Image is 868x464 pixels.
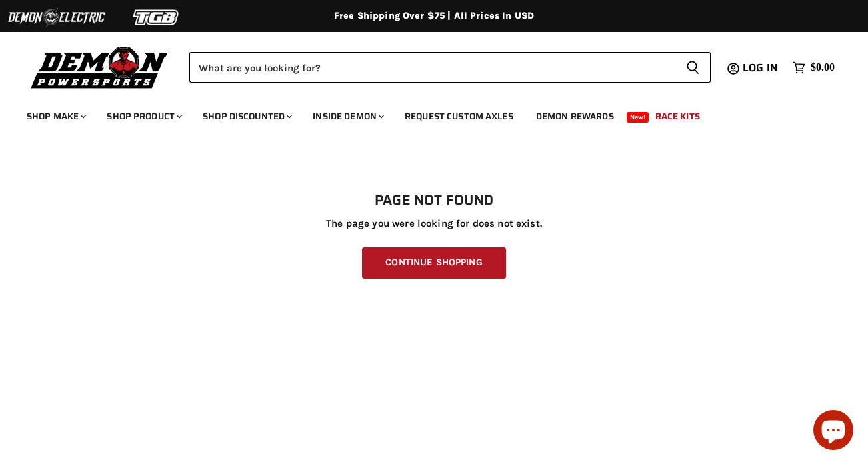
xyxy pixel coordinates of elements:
ul: Main menu [17,97,831,130]
a: Log in [737,62,786,74]
img: Demon Electric Logo 2 [7,5,107,30]
input: Search [189,52,675,83]
form: Product [189,52,711,83]
a: Continue Shopping [362,247,505,279]
span: Log in [743,59,778,76]
a: Shop Make [17,103,94,130]
a: Request Custom Axles [395,103,523,130]
a: Shop Discounted [193,103,300,130]
span: $0.00 [811,61,835,74]
a: Shop Product [97,103,190,130]
img: Demon Powersports [27,43,173,91]
inbox-online-store-chat: Shopify online store chat [809,410,857,453]
p: The page you were looking for does not exist. [27,218,841,229]
img: TGB Logo 2 [107,5,207,30]
span: New! [627,112,649,123]
a: Demon Rewards [526,103,624,130]
a: $0.00 [786,58,841,77]
button: Search [675,52,711,83]
a: Inside Demon [303,103,392,130]
h1: Page not found [27,193,841,209]
a: Race Kits [645,103,710,130]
